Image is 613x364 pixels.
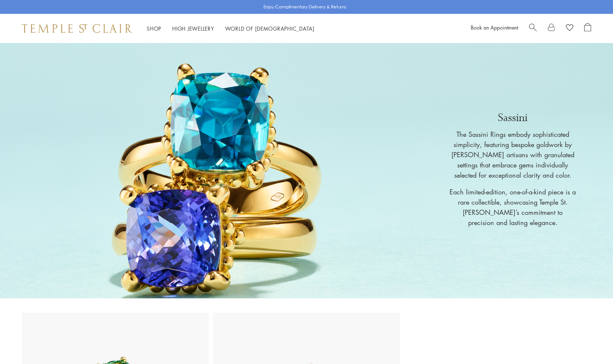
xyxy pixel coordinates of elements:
a: Search [529,23,537,34]
p: Sassini [449,110,577,125]
a: World of [DEMOGRAPHIC_DATA]World of [DEMOGRAPHIC_DATA] [225,25,315,32]
img: Temple St. Clair [22,24,132,33]
p: Each limited-edition, one-of-a-kind piece is a rare collectible, showcasing Temple St. [PERSON_NA... [449,187,577,228]
p: The Sassini Rings embody sophisticated simplicity, featuring bespoke goldwork by [PERSON_NAME] ar... [449,129,577,180]
a: Book an Appointment [471,24,518,31]
a: Open Shopping Bag [584,23,591,34]
iframe: Gorgias live chat messenger [577,330,606,357]
p: Enjoy Complimentary Delivery & Returns [263,3,346,11]
a: ShopShop [147,25,161,32]
nav: Main navigation [147,24,315,33]
a: View Wishlist [566,23,573,34]
a: High JewelleryHigh Jewellery [172,25,214,32]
